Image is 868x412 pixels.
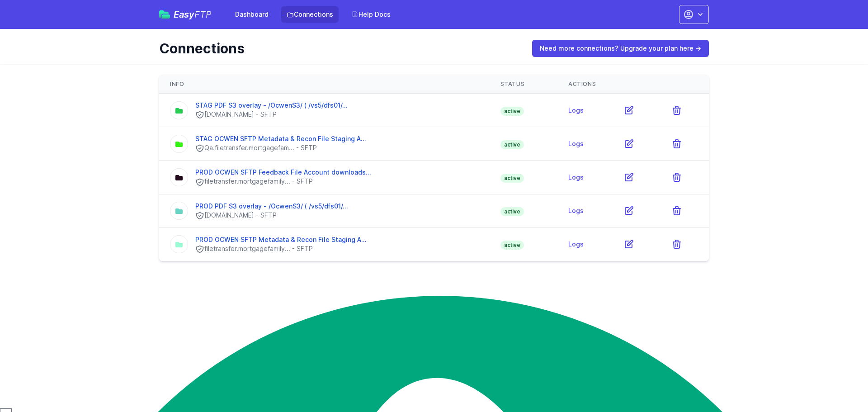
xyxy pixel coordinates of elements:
a: Dashboard [230,6,274,23]
span: FTP [194,9,212,20]
a: Logs [568,106,584,114]
h1: Connections [159,40,519,57]
div: filetransfer.mortgagefamily... - SFTP [195,244,367,254]
th: Actions [557,75,709,94]
a: Logs [568,140,584,147]
th: Info [159,75,490,94]
a: PROD OCWEN SFTP Metadata & Recon File Staging A... [195,236,367,243]
span: Easy [174,10,212,19]
a: Connections [281,6,339,23]
a: Logs [568,207,584,214]
a: Help Docs [346,6,396,23]
div: filetransfer.mortgagefamily... - SFTP [195,177,371,186]
a: PROD OCWEN SFTP Feedback File Account downloads... [195,168,371,176]
span: active [500,107,524,116]
div: [DOMAIN_NAME] - SFTP [195,110,348,119]
th: Status [490,75,558,94]
div: Qa.filetransfer.mortgagefam... - SFTP [195,143,366,153]
span: active [500,207,524,216]
a: EasyFTP [159,10,212,19]
a: Logs [568,173,584,181]
span: active [500,140,524,149]
a: STAG PDF S3 overlay - /OcwenS3/ ( /vs5/dfs01/... [195,101,348,109]
img: easyftp_logo.png [159,10,170,19]
a: Logs [568,240,584,248]
a: PROD PDF S3 overlay - /OcwenS3/ ( /vs5/dfs01/... [195,202,348,210]
span: active [500,241,524,250]
a: STAG OCWEN SFTP Metadata & Recon File Staging A... [195,135,366,142]
span: active [500,174,524,183]
div: [DOMAIN_NAME] - SFTP [195,211,348,220]
a: Need more connections? Upgrade your plan here → [532,40,709,57]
